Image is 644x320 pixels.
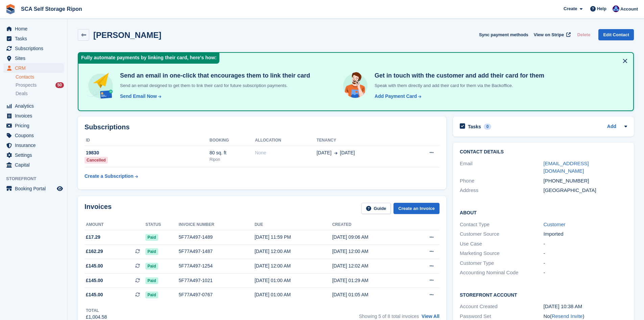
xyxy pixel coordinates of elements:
h2: About [460,209,627,216]
span: Paid [145,263,158,270]
a: Add Payment Card [372,93,422,100]
a: Guide [361,203,391,214]
div: Fully automate payments by linking their card, here's how: [78,53,219,64]
a: menu [3,63,64,73]
a: Preview store [56,185,64,193]
span: Coupons [15,131,55,140]
a: menu [3,121,64,130]
th: ID [85,135,210,146]
div: Account Created [460,303,543,311]
div: 5F77A497-1254 [179,262,255,270]
div: Ripon [210,156,255,163]
a: Add [607,123,616,131]
span: Account [620,6,638,13]
div: Accounting Nominal Code [460,269,543,277]
span: Storefront [6,175,67,182]
a: Deals [16,90,64,97]
div: 50 [55,82,64,88]
a: menu [3,34,64,43]
div: Use Case [460,240,543,248]
span: Home [15,24,55,34]
span: Paid [145,277,158,284]
div: 80 sq. ft [210,149,255,156]
div: - [544,240,627,248]
span: Showing 5 of 8 total invoices [359,314,419,319]
a: Edit Contact [598,29,634,40]
div: Customer Source [460,230,543,238]
div: [DATE] 10:38 AM [544,303,627,311]
th: Allocation [255,135,316,146]
span: Subscriptions [15,44,55,53]
div: Create a Subscription [85,173,134,180]
span: Paid [145,292,158,298]
a: Customer [544,221,566,227]
img: send-email-b5881ef4c8f827a638e46e229e590028c7e36e3a6c99d2365469aff88783de13.svg [87,72,115,100]
a: menu [3,101,64,111]
div: [DATE] 12:00 AM [255,262,332,270]
a: menu [3,131,64,140]
span: Pricing [15,121,55,130]
th: Invoice number [179,219,255,230]
h2: Invoices [85,203,112,214]
span: Insurance [15,141,55,150]
div: Total [86,307,107,314]
span: Tasks [15,34,55,43]
div: Imported [544,230,627,238]
div: Email [460,160,543,175]
div: [DATE] 12:00 AM [255,248,332,255]
div: [DATE] 11:59 PM [255,234,332,241]
div: - [544,259,627,267]
div: [DATE] 09:06 AM [332,234,409,241]
button: Sync payment methods [479,29,528,40]
div: [DATE] 01:29 AM [332,277,409,284]
div: [DATE] 01:00 AM [255,291,332,298]
a: menu [3,141,64,150]
span: Capital [15,160,55,170]
th: Tenancy [316,135,406,146]
span: Help [597,5,606,12]
span: Sites [15,54,55,63]
div: Address [460,187,543,194]
span: £162.29 [86,248,103,255]
a: menu [3,111,64,121]
div: Add Payment Card [375,93,417,100]
div: [DATE] 01:05 AM [332,291,409,298]
div: 5F77A497-1489 [179,234,255,241]
div: Phone [460,177,543,185]
a: menu [3,44,64,53]
a: Create a Subscription [85,170,138,183]
h4: Send an email in one-click that encourages them to link their card [117,72,310,80]
img: stora-icon-8386f47178a22dfd0bd8f6a31ec36ba5ce8667c1dd55bd0f319d3a0aa187defe.svg [5,4,16,14]
a: SCA Self Storage Ripon [18,3,85,15]
div: 19830 [85,149,210,156]
span: Paid [145,248,158,255]
p: Speak with them directly and add their card for them via the Backoffice. [372,82,544,89]
a: View All [422,314,439,319]
a: menu [3,24,64,34]
th: Created [332,219,409,230]
img: get-in-touch-e3e95b6451f4e49772a6039d3abdde126589d6f45a760754adfa51be33bf0f70.svg [341,72,369,100]
th: Amount [85,219,145,230]
div: [DATE] 01:00 AM [255,277,332,284]
span: Settings [15,150,55,160]
h2: Contact Details [460,149,627,155]
div: Marketing Source [460,250,543,257]
div: 0 [484,124,492,130]
div: None [255,149,316,156]
span: [DATE] [340,149,355,156]
div: Contact Type [460,221,543,229]
a: View on Stripe [531,29,572,40]
span: Analytics [15,101,55,111]
div: Cancelled [85,157,108,164]
th: Due [255,219,332,230]
h2: Tasks [468,124,481,130]
span: £145.00 [86,277,103,284]
div: - [544,269,627,277]
span: ( ) [550,313,585,319]
h2: Storefront Account [460,291,627,298]
span: Prospects [16,82,37,88]
span: £145.00 [86,291,103,298]
div: [DATE] 12:02 AM [332,262,409,270]
a: Contacts [16,74,64,80]
a: Prospects 50 [16,82,64,89]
